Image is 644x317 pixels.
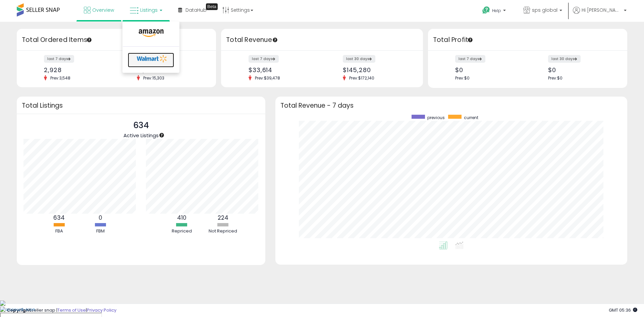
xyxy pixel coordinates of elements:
[80,228,120,234] div: FBM
[185,7,207,13] span: DataHub
[280,103,622,108] h3: Total Revenue - 7 days
[123,119,159,132] p: 634
[252,75,283,81] span: Prev: $39,478
[346,75,378,81] span: Prev: $172,140
[455,66,523,73] div: $0
[99,214,102,222] b: 0
[343,66,411,73] div: $145,280
[249,55,279,63] label: last 7 days
[162,228,202,234] div: Repriced
[427,115,445,120] span: previous
[492,8,501,13] span: Help
[249,66,317,73] div: $33,614
[177,214,186,222] b: 410
[203,228,243,234] div: Not Repriced
[477,1,513,22] a: Help
[226,35,418,45] h3: Total Revenue
[272,37,278,43] div: Tooltip anchor
[22,35,211,45] h3: Total Ordered Items
[140,7,158,13] span: Listings
[218,214,228,222] b: 224
[206,3,218,10] div: Tooltip anchor
[455,55,485,63] label: last 7 days
[53,214,65,222] b: 634
[140,75,168,81] span: Prev: 15,303
[573,7,627,22] a: Hi [PERSON_NAME]
[467,37,473,43] div: Tooltip anchor
[47,75,74,81] span: Prev: 3,548
[455,75,470,81] span: Prev: $0
[548,66,615,73] div: $0
[548,55,581,63] label: last 30 days
[137,66,204,73] div: 12,681
[532,7,557,13] span: sps global
[44,55,74,63] label: last 7 days
[22,103,260,108] h3: Total Listings
[464,115,478,120] span: current
[86,37,92,43] div: Tooltip anchor
[92,7,114,13] span: Overview
[482,6,490,14] i: Get Help
[582,7,622,13] span: Hi [PERSON_NAME]
[39,228,79,234] div: FBA
[123,132,159,139] span: Active Listings
[433,35,622,45] h3: Total Profit
[44,66,111,73] div: 2,928
[343,55,375,63] label: last 30 days
[159,132,165,138] div: Tooltip anchor
[548,75,562,81] span: Prev: $0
